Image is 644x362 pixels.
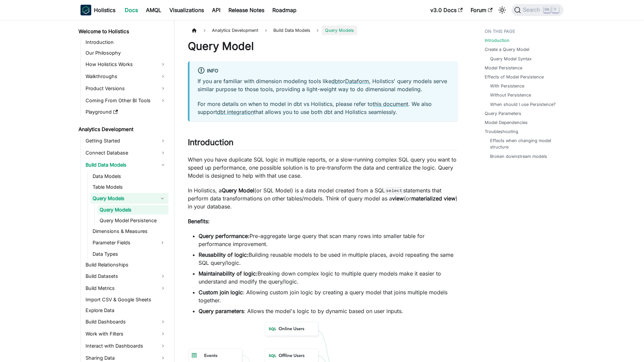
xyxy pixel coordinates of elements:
a: Build Relationships [84,260,168,269]
a: Getting Started [84,135,168,146]
nav: Breadcrumbs [188,25,458,35]
a: Walkthroughs [84,71,168,82]
a: dbt integration [217,109,254,115]
a: AMQL [142,5,165,15]
p: If you are familiar with dimension modeling tools like or , Holistics' query models serve similar... [198,77,450,93]
span: Search [521,7,544,13]
a: Table Models [91,182,168,192]
li: : Allowing custom join logic by creating a query model that joins multiple models together. [199,288,458,304]
a: Without Persistence [490,92,531,98]
a: With Persistence [490,83,524,89]
a: Query Models [91,193,156,204]
button: Search (Ctrl+K) [512,4,563,16]
a: Build Datasets [84,271,168,282]
a: Welcome to Holistics [76,27,168,36]
span: Analytics Development [209,25,262,35]
a: Interact with Dashboards [84,341,168,351]
a: API [208,5,224,15]
b: Holistics [94,6,115,14]
strong: Query parameters [199,308,244,314]
a: Release Notes [224,5,268,15]
strong: materialized view [411,195,455,202]
li: Breaking down complex logic to multiple query models make it easier to understand and modify the ... [199,269,458,286]
strong: Reusability of logic: [199,251,249,258]
a: Work with Filters [84,328,168,339]
a: Forum [467,5,496,15]
a: Broken downstream models [490,153,547,160]
a: When should I use Persistence? [490,101,556,108]
a: Parameter Fields [91,237,156,248]
a: Effects when changing model structure [490,137,557,150]
a: Data Types [91,249,168,259]
code: select [385,187,403,194]
strong: Query performance: [199,233,250,239]
a: Build Data Models [84,160,168,170]
button: Expand sidebar category 'Parameter Fields' [156,237,168,248]
kbd: K [552,7,559,13]
a: Dimensions & Measures [91,227,168,236]
div: info [198,67,450,75]
a: Build Metrics [84,283,168,294]
a: Query Parameters [485,110,521,117]
strong: Benefits: [188,218,210,225]
a: Docs [121,5,142,15]
li: Building reusable models to be used in multiple places, avoid repeating the same SQL query/logic. [199,251,458,267]
a: Our Philosophy [84,48,168,58]
a: Explore Data [84,306,168,315]
a: this document [373,101,408,107]
a: Create a Query Model [485,46,529,53]
a: dbt [331,78,340,84]
a: Introduction [485,37,509,44]
a: Model Dependencies [485,119,528,126]
strong: Maintainability of logic: [199,270,258,277]
span: Build Data Models [270,25,314,35]
button: Collapse sidebar category 'Query Models' [156,193,168,204]
a: Introduction [84,38,168,47]
nav: Docs sidebar [74,20,174,362]
a: Import CSV & Google Sheets [84,295,168,304]
li: : Allows the model's logic to by dynamic based on user inputs. [199,307,458,315]
a: Roadmap [268,5,301,15]
a: Coming From Other BI Tools [84,95,168,106]
a: Playground [84,107,168,117]
a: Data Models [91,172,168,181]
img: Holistics [80,5,91,15]
a: Query Model Syntax [490,56,532,62]
strong: view [392,195,404,202]
a: Query Models [98,205,168,215]
a: Effects of Model Persistence [485,74,544,80]
a: v3.0 Docs [426,5,467,15]
strong: Query Model [222,187,254,194]
a: Dataform [345,78,369,84]
a: Product Versions [84,83,168,94]
p: For more details on when to model in dbt vs Holistics, please refer to . We also support that all... [198,100,450,116]
button: Switch between dark and light mode (currently light mode) [497,5,507,15]
a: Visualizations [165,5,208,15]
p: In Holistics, a (or SQL Model) is a data model created from a SQL statements that perform data tr... [188,186,458,210]
a: Build Dashboards [84,316,168,327]
a: Model Persistence [485,65,522,71]
a: Query Model Persistence [98,216,168,225]
li: Pre-aggregate large query that scan many rows into smaller table for performance improvement. [199,232,458,248]
a: Connect Database [84,147,168,158]
a: HolisticsHolistics [80,5,115,15]
a: Analytics Development [76,125,168,134]
a: Home page [188,25,201,35]
span: Query Models [322,25,357,35]
strong: Custom join logic [199,289,243,296]
h1: Query Model [188,40,458,53]
p: When you have duplicate SQL logic in multiple reports, or a slow-running complex SQL query you wa... [188,156,458,180]
h2: Introduction [188,137,458,150]
a: How Holistics Works [84,59,168,70]
a: Troubleshooting [485,128,518,135]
